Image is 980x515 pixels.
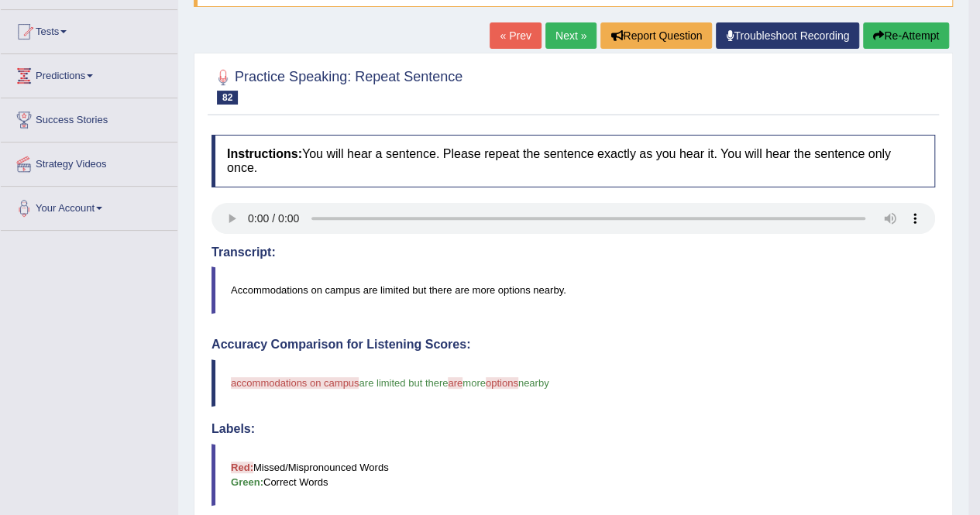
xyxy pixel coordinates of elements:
span: options [486,377,518,389]
a: Troubleshoot Recording [716,22,859,49]
h2: Practice Speaking: Repeat Sentence [211,66,462,105]
a: Success Stories [1,98,177,137]
h4: You will hear a sentence. Please repeat the sentence exactly as you hear it. You will hear the se... [211,135,935,187]
a: Strategy Videos [1,142,177,181]
a: Predictions [1,54,177,93]
blockquote: Missed/Mispronounced Words Correct Words [211,444,935,506]
b: Green: [231,476,263,488]
span: are limited but there [359,377,448,389]
button: Re-Attempt [863,22,949,49]
a: Your Account [1,187,177,225]
span: are [448,377,462,389]
b: Red: [231,462,253,473]
button: Report Question [600,22,712,49]
a: Tests [1,10,177,49]
a: Next » [545,22,597,49]
span: 82 [217,91,238,105]
span: accommodations on campus [231,377,359,389]
span: more [462,377,486,389]
span: nearby [518,377,549,389]
b: Instructions: [227,147,302,160]
a: « Prev [490,22,541,49]
blockquote: Accommodations on campus are limited but there are more options nearby. [211,266,935,314]
h4: Transcript: [211,245,935,259]
h4: Labels: [211,422,935,436]
h4: Accuracy Comparison for Listening Scores: [211,338,935,352]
